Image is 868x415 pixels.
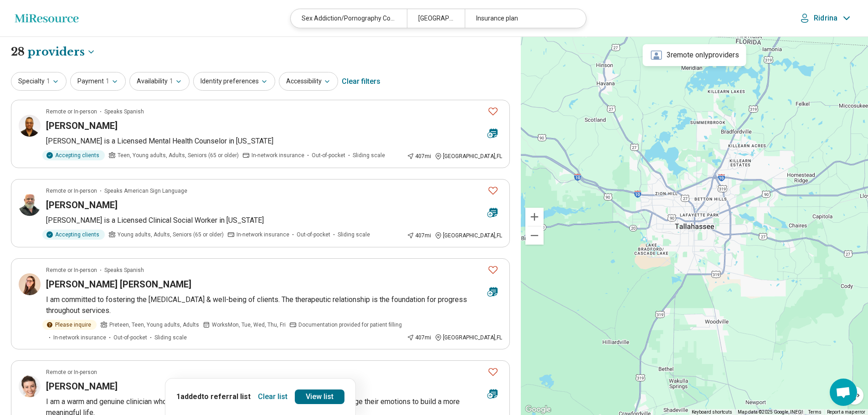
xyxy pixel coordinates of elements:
[738,410,803,415] span: Map data ©2025 Google, INEGI
[118,231,224,239] span: Young adults, Adults, Seniors (65 or older)
[212,321,286,329] span: Works Mon, Tue, Wed, Thu, Fri
[42,150,105,160] div: Accepting clients
[154,333,187,342] span: Sliding scale
[129,72,190,91] button: Availability1
[46,136,502,147] p: [PERSON_NAME] is a Licensed Mental Health Counselor in [US_STATE]
[104,108,144,116] span: Speaks Spanish
[106,77,109,86] span: 1
[295,389,344,404] a: View list
[27,44,85,60] span: providers
[254,389,291,404] button: Clear list
[407,9,465,28] div: [GEOGRAPHIC_DATA], [GEOGRAPHIC_DATA], [GEOGRAPHIC_DATA]
[27,44,96,60] button: Care options
[113,333,147,342] span: Out-of-pocket
[104,187,187,195] span: Speaks American Sign Language
[53,333,106,342] span: In-network insurance
[201,392,251,401] span: to referral list
[42,320,97,330] div: Please inquire
[435,231,502,240] div: [GEOGRAPHIC_DATA] , FL
[484,261,502,279] button: Favorite
[46,215,502,226] p: [PERSON_NAME] is a Licensed Clinical Social Worker in [US_STATE]
[484,181,502,200] button: Favorite
[808,410,822,415] a: Terms (opens in new tab)
[169,77,173,86] span: 1
[11,72,67,91] button: Specialty1
[407,231,431,240] div: 407 mi
[827,410,865,415] a: Report a map error
[407,152,431,160] div: 407 mi
[465,9,580,28] div: Insurance plan
[46,119,118,132] h3: [PERSON_NAME]
[42,230,105,240] div: Accepting clients
[643,44,746,66] div: 3 remote only providers
[46,368,97,376] p: Remote or In-person
[46,108,97,116] p: Remote or In-person
[70,72,126,91] button: Payment1
[407,333,431,342] div: 407 mi
[46,294,502,316] p: I am committed to fostering the [MEDICAL_DATA] & well-being of clients. The therapeutic relations...
[176,391,251,402] p: 1 added
[279,72,338,91] button: Accessibility
[525,226,544,245] button: Zoom out
[484,102,502,121] button: Favorite
[298,321,402,329] span: Documentation provided for patient filling
[46,266,97,274] p: Remote or In-person
[484,363,502,381] button: Favorite
[342,71,380,92] div: Clear filters
[118,151,239,159] span: Teen, Young adults, Adults, Seniors (65 or older)
[46,187,97,195] p: Remote or In-person
[46,278,191,291] h3: [PERSON_NAME] [PERSON_NAME]
[291,9,406,28] div: Sex Addiction/Pornography Concerns
[46,380,118,393] h3: [PERSON_NAME]
[193,72,275,91] button: Identity preferences
[11,44,96,60] h1: 28
[104,266,144,274] span: Speaks Spanish
[236,231,289,239] span: In-network insurance
[46,77,50,86] span: 1
[525,208,544,226] button: Zoom in
[830,379,857,406] a: Open chat
[297,231,330,239] span: Out-of-pocket
[338,231,370,239] span: Sliding scale
[252,151,304,159] span: In-network insurance
[46,199,118,211] h3: [PERSON_NAME]
[814,14,837,23] p: Ridrina
[435,333,502,342] div: [GEOGRAPHIC_DATA] , FL
[312,151,345,159] span: Out-of-pocket
[435,152,502,160] div: [GEOGRAPHIC_DATA] , FL
[353,151,385,159] span: Sliding scale
[109,321,199,329] span: Preteen, Teen, Young adults, Adults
